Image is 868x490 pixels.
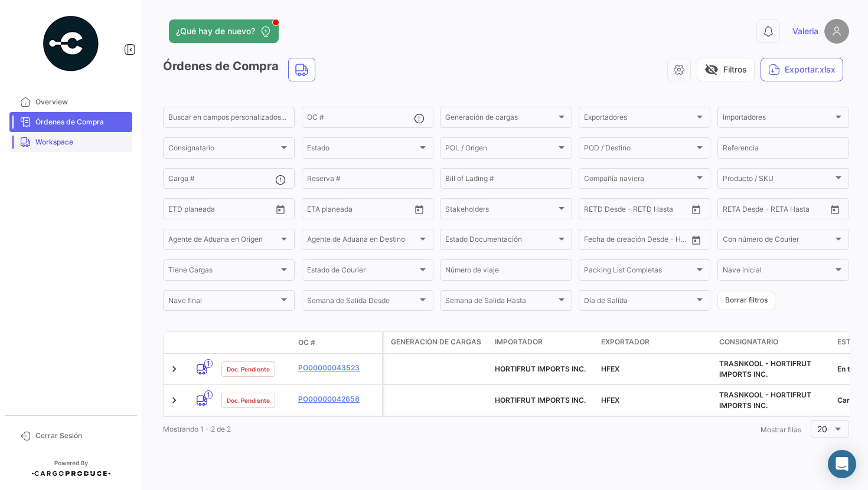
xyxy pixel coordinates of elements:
[824,19,849,44] img: placeholder-user.png
[584,115,694,123] span: Exportadores
[490,332,596,353] datatable-header-cell: Importador
[584,298,694,307] span: Día de Salida
[717,291,775,310] button: Borrar filtros
[337,206,386,215] input: Hasta
[35,137,128,147] span: Workspace
[293,333,382,353] datatable-header-cell: OC #
[298,363,377,373] a: PO00000043523
[596,332,714,353] datatable-header-cell: Exportador
[826,200,844,218] button: Open calendar
[307,268,417,276] span: Estado de Courier
[41,14,100,73] img: powered-by.png
[719,337,778,347] span: Consignatario
[35,117,128,127] span: Órdenes de Compra
[723,206,744,215] input: Desde
[168,237,279,245] span: Agente de Aduana en Origen
[176,25,255,37] span: ¿Qué hay de nuevo?
[495,364,586,373] span: HORTIFRUT IMPORTS INC.
[168,146,279,154] span: Consignatario
[817,424,827,434] span: 20
[168,206,190,215] input: Desde
[704,63,719,77] span: visibility_off
[601,364,619,373] span: HFEX
[761,58,843,81] button: Exportar.xlsx
[714,332,833,353] datatable-header-cell: Consignatario
[584,268,694,276] span: Packing List Completas
[445,206,556,215] span: Stakeholders
[35,430,128,441] span: Cerrar Sesión
[187,338,217,347] datatable-header-cell: Modo de Transporte
[584,206,605,215] input: Desde
[719,390,811,410] span: TRASNKOOL - HORTIFRUT IMPORTS INC.
[9,132,132,152] a: Workspace
[761,425,801,434] span: Mostrar filas
[168,298,279,307] span: Nave final
[614,206,663,215] input: Hasta
[198,206,247,215] input: Hasta
[614,237,663,245] input: Hasta
[204,390,213,399] span: 1
[723,237,833,245] span: Con número de Courier
[837,337,866,347] span: Estado
[227,396,270,405] span: Doc. Pendiente
[384,332,490,353] datatable-header-cell: Generación de cargas
[168,363,180,375] a: Expand/Collapse Row
[9,92,132,112] a: Overview
[601,337,650,347] span: Exportador
[687,231,705,249] button: Open calendar
[752,206,802,215] input: Hasta
[445,237,556,245] span: Estado Documentación
[584,176,694,185] span: Compañía naviera
[445,298,556,307] span: Semana de Salida Hasta
[601,396,619,405] span: HFEX
[163,425,231,433] span: Mostrando 1 - 2 de 2
[307,206,328,215] input: Desde
[445,115,556,123] span: Generación de cargas
[391,337,481,347] span: Generación de cargas
[495,337,543,347] span: Importador
[9,112,132,132] a: Órdenes de Compra
[168,268,279,276] span: Tiene Cargas
[169,19,279,43] button: ¿Qué hay de nuevo?
[584,146,694,154] span: POD / Destino
[495,396,586,405] span: HORTIFRUT IMPORTS INC.
[584,237,605,245] input: Desde
[719,359,811,379] span: TRASNKOOL - HORTIFRUT IMPORTS INC.
[723,268,833,276] span: Nave inicial
[687,200,705,218] button: Open calendar
[289,58,315,81] button: Land
[307,146,417,154] span: Estado
[307,237,417,245] span: Agente de Aduana en Destino
[227,364,270,374] span: Doc. Pendiente
[168,394,180,406] a: Expand/Collapse Row
[35,97,128,107] span: Overview
[723,115,833,123] span: Importadores
[272,200,289,218] button: Open calendar
[723,176,833,185] span: Producto / SKU
[204,359,213,368] span: 1
[217,338,293,347] datatable-header-cell: Estado Doc.
[410,200,428,218] button: Open calendar
[792,25,818,37] span: Valeria
[298,394,377,405] a: PO00000042658
[445,146,556,154] span: POL / Origen
[163,58,319,81] h3: Órdenes de Compra
[307,298,417,307] span: Semana de Salida Desde
[828,450,856,478] div: Abrir Intercom Messenger
[298,337,315,348] span: OC #
[697,58,755,81] button: visibility_offFiltros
